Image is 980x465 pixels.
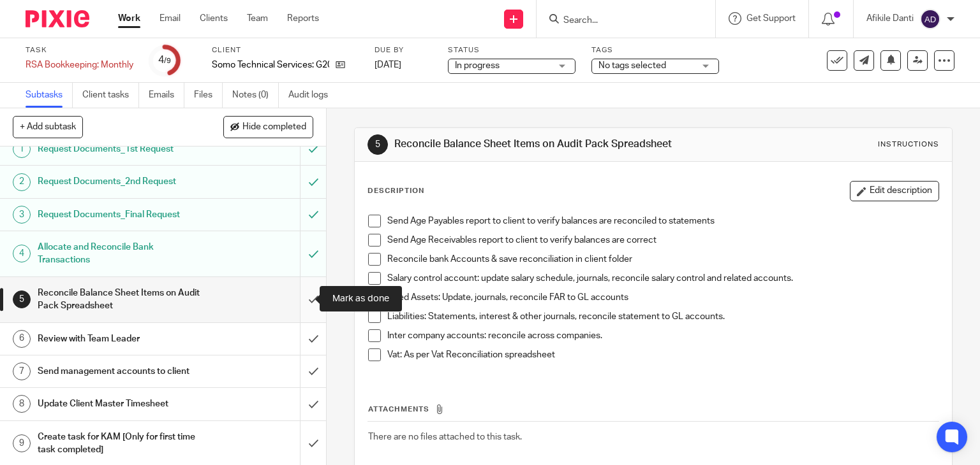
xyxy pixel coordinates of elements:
[375,45,432,55] label: Due by
[287,12,319,25] a: Reports
[367,134,388,155] div: 5
[38,394,204,413] h1: Update Client Master Timesheet
[26,83,73,108] a: Subtasks
[38,205,204,224] h1: Request Documents_Final Request
[242,122,306,132] span: Hide completed
[591,45,719,55] label: Tags
[200,12,228,25] a: Clients
[38,329,204,348] h1: Review with Team Leader
[448,45,575,55] label: Status
[232,83,279,108] a: Notes (0)
[387,272,939,285] p: Salary control account: update salary schedule, journals, reconcile salary control and related ac...
[223,116,313,138] button: Hide completed
[746,14,796,23] span: Get Support
[164,57,171,64] small: /9
[38,238,204,270] h1: Allocate and Reconcile Bank Transactions
[13,173,31,191] div: 2
[387,329,939,342] p: Inter company accounts: reconcile across companies.
[387,348,939,361] p: Vat: As per Vat Reconciliation spreadsheet
[375,61,401,69] span: [DATE]
[26,45,133,55] label: Task
[288,83,338,108] a: Audit logs
[194,83,223,108] a: Files
[367,186,424,196] p: Description
[387,291,939,304] p: Fixed Assets: Update, journals, reconcile FAR to GL accounts
[212,45,359,55] label: Client
[82,83,139,108] a: Client tasks
[13,140,31,158] div: 1
[920,9,940,29] img: svg%3E
[118,12,140,25] a: Work
[38,427,204,460] h1: Create task for KAM [Only for first time task completed]
[387,215,939,227] p: Send Age Payables report to client to verify balances are reconciled to statements
[26,59,133,71] div: RSA Bookkeeping: Monthly
[866,12,914,25] p: Afikile Danti
[387,234,939,247] p: Send Age Receivables report to client to verify balances are correct
[38,283,204,316] h1: Reconcile Balance Sheet Items on Audit Pack Spreadsheet
[878,139,939,150] div: Instructions
[13,434,31,452] div: 9
[13,330,31,348] div: 6
[158,53,171,68] div: 4
[387,310,939,323] p: Liabilities: Statements, interest & other journals, reconcile statement to GL accounts.
[149,83,184,108] a: Emails
[13,362,31,380] div: 7
[387,253,939,266] p: Reconcile bank Accounts & save reconciliation in client folder
[38,362,204,381] h1: Send management accounts to client
[38,139,204,159] h1: Request Documents_1st Request
[368,433,522,441] span: There are no files attached to this task.
[13,116,83,138] button: + Add subtask
[38,172,204,191] h1: Request Documents_2nd Request
[160,12,181,25] a: Email
[13,206,31,224] div: 3
[247,12,268,25] a: Team
[850,181,939,201] button: Edit description
[13,395,31,413] div: 8
[26,10,89,27] img: Pixie
[13,290,31,308] div: 5
[13,245,31,262] div: 4
[394,138,680,151] h1: Reconcile Balance Sheet Items on Audit Pack Spreadsheet
[455,61,500,70] span: In progress
[212,59,329,71] p: Somo Technical Services: G2007
[598,61,666,70] span: No tags selected
[368,406,429,413] span: Attachments
[562,15,677,27] input: Search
